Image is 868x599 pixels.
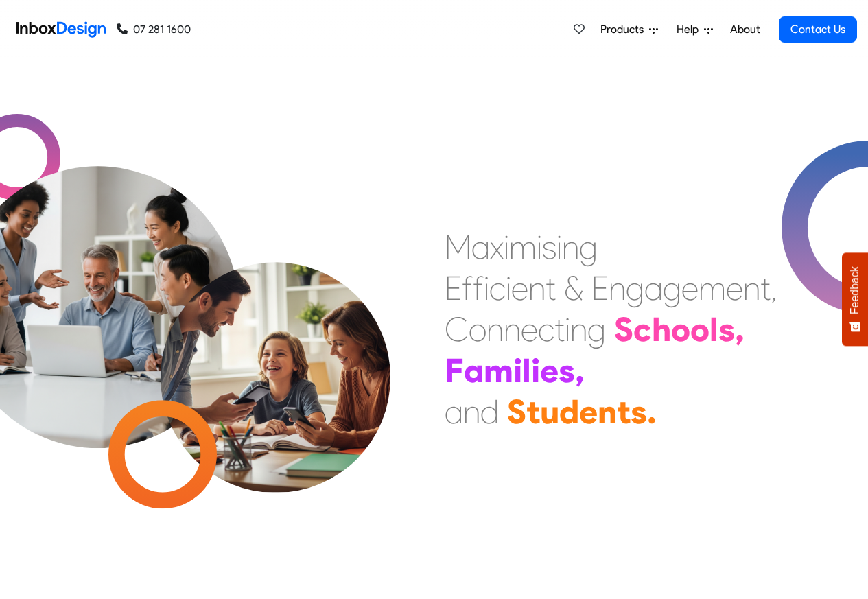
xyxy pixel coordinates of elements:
div: a [471,226,490,268]
div: n [528,268,546,309]
button: Feedback - Show survey [842,252,868,346]
span: Feedback [849,266,861,314]
a: 07 281 1600 [117,21,191,38]
div: i [513,350,522,391]
div: s [631,391,647,432]
div: o [671,309,690,350]
div: i [565,309,570,350]
div: i [506,268,511,309]
div: u [540,391,559,432]
div: g [587,309,606,350]
div: n [570,309,587,350]
div: M [445,226,471,268]
div: d [559,391,579,432]
div: e [511,268,528,309]
div: n [463,391,480,432]
div: S [507,391,526,432]
div: m [484,350,513,391]
div: d [480,391,499,432]
div: s [718,309,735,350]
div: a [644,268,663,309]
a: Help [671,16,718,43]
div: i [504,226,509,268]
div: f [473,268,484,309]
div: n [504,309,521,350]
div: x [490,226,504,268]
div: t [554,309,565,350]
div: i [537,226,542,268]
div: e [579,391,598,432]
div: n [609,268,626,309]
div: e [726,268,743,309]
div: , [735,309,744,350]
div: a [445,391,463,432]
div: e [521,309,538,350]
div: c [538,309,554,350]
div: i [531,350,540,391]
div: g [626,268,644,309]
div: F [445,350,464,391]
div: f [462,268,473,309]
div: s [559,350,575,391]
div: m [699,268,726,309]
div: t [526,391,540,432]
div: & [564,268,583,309]
div: n [598,391,617,432]
div: c [633,309,652,350]
div: t [546,268,556,309]
div: n [486,309,504,350]
div: E [591,268,609,309]
img: parents_with_child.png [132,205,419,493]
div: l [709,309,718,350]
div: a [464,350,484,391]
div: o [469,309,486,350]
div: c [489,268,506,309]
div: n [562,226,579,268]
a: Contact Us [779,16,857,43]
div: t [617,391,631,432]
span: Help [677,21,704,38]
div: i [484,268,489,309]
div: o [690,309,709,350]
div: h [652,309,671,350]
div: , [575,350,585,391]
span: Products [600,21,649,38]
a: About [726,16,764,43]
a: Products [595,16,664,43]
div: . [647,391,657,432]
div: n [743,268,760,309]
div: l [522,350,531,391]
div: s [542,226,556,268]
div: m [509,226,537,268]
div: Maximising Efficient & Engagement, Connecting Schools, Families, and Students. [445,226,777,432]
div: , [771,268,777,309]
div: S [614,309,633,350]
div: g [579,226,598,268]
div: C [445,309,469,350]
div: i [556,226,562,268]
div: e [681,268,699,309]
div: g [663,268,681,309]
div: E [445,268,462,309]
div: t [760,268,771,309]
div: e [540,350,559,391]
